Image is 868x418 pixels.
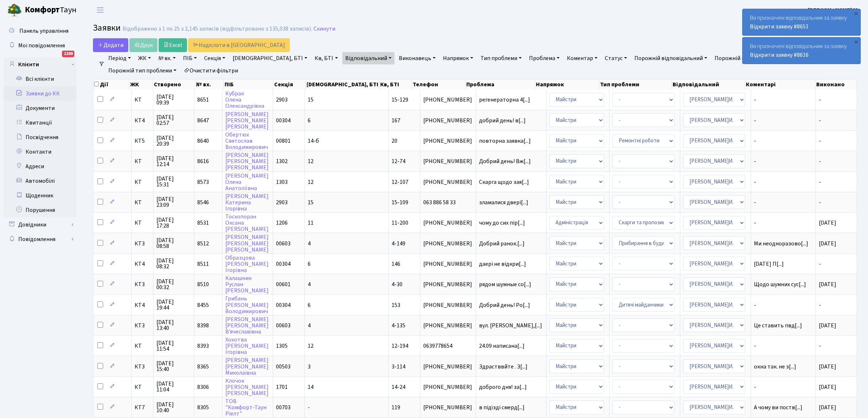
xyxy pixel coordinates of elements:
span: 12-194 [392,342,408,350]
a: Клочок[PERSON_NAME][PERSON_NAME] [225,377,269,397]
span: КТ4 [135,261,151,267]
span: [DATE] 10:40 [156,402,191,413]
a: Тип проблеми [478,52,525,64]
span: - [819,342,821,350]
span: КТ3 [135,364,151,370]
a: Секція [201,52,228,64]
span: КТ4 [135,118,151,123]
a: Порожній виконавець [712,52,781,64]
a: ОбертюхСвятославВолодимирович [225,131,268,151]
span: окна так. не з[...] [754,363,796,371]
th: Проблема [466,79,535,90]
a: Очистити фільтри [181,64,241,77]
span: КТ7 [135,405,151,410]
span: - [819,117,821,125]
a: Скинути [314,25,335,32]
th: ПІБ [224,79,273,90]
span: [PHONE_NUMBER] [423,364,472,370]
a: Автомобілі [4,174,77,188]
a: Відкрити заявку #8616 [750,51,809,59]
th: Виконано [816,79,857,90]
span: КТ3 [135,241,151,247]
span: - [308,403,310,411]
span: 8640 [197,137,209,145]
a: Коментар [564,52,600,64]
span: 11-200 [392,219,408,227]
span: [PHONE_NUMBER] [423,241,472,247]
a: Довідники [4,217,77,232]
a: Період [105,52,134,64]
span: КТ [135,343,151,349]
span: [PHONE_NUMBER] [423,138,472,144]
a: ТОВ"Комфорт-ТаунРіелт" [225,397,266,418]
span: - [754,138,813,144]
span: - [819,301,821,309]
span: КТ [135,384,151,390]
span: [DATE] 02:57 [156,114,191,126]
th: Кв, БТІ [379,79,412,90]
a: Заявки до КК [4,86,77,101]
span: КТ [135,179,151,185]
span: 12-107 [392,178,408,186]
a: № вх. [155,52,179,64]
span: 1305 [276,342,288,350]
span: Панель управління [19,27,69,35]
a: Клієнти [4,57,77,72]
span: [PHONE_NUMBER] [423,220,472,226]
th: Напрямок [535,79,599,90]
span: - [819,157,821,165]
span: 00503 [276,363,291,371]
span: КТ3 [135,281,151,287]
span: добрий день! в[...] [479,117,526,125]
span: 8616 [197,157,209,165]
span: 3 [308,363,311,371]
span: [PHONE_NUMBER] [423,384,472,390]
span: 6 [308,260,311,268]
a: Відповідальний [342,52,394,64]
a: Проблема [526,52,563,64]
span: [DATE] 23:09 [156,196,191,208]
span: [DATE] 15:40 [156,360,191,372]
span: 8305 [197,403,209,411]
span: 8651 [197,96,209,104]
span: - [754,302,813,308]
span: [DATE] 20:39 [156,135,191,147]
span: [DATE] 17:28 [156,217,191,229]
a: Квитанції [4,115,77,130]
a: Виконавець [396,52,439,64]
span: 00304 [276,301,291,309]
span: [DATE] 12:14 [156,155,191,167]
a: Порушення [4,203,77,217]
th: Створено [153,79,195,90]
span: Скарга щодо зая[...] [479,178,529,186]
a: [PERSON_NAME] М. [808,6,859,15]
span: 8393 [197,342,209,350]
th: Телефон [412,79,466,90]
span: Мої повідомлення [18,42,65,50]
span: 00304 [276,260,291,268]
a: КалашникРуслан[PERSON_NAME] [225,274,269,295]
a: Повідомлення [4,232,77,247]
span: 6 [308,117,311,125]
a: Відкрити заявку #8651 [750,23,809,31]
span: [PHONE_NUMBER] [423,97,472,103]
a: Порожній тип проблеми [105,64,179,77]
span: 063 886 58 33 [423,200,472,205]
div: × [852,10,860,17]
span: Додати [98,41,124,49]
th: Дії [93,79,129,90]
span: 8511 [197,260,209,268]
span: 8455 [197,301,209,309]
span: - [819,198,821,206]
span: 8512 [197,240,209,248]
a: ПІБ [180,52,200,64]
span: [DATE] [819,363,836,371]
span: Добрий день! Вж[...] [479,157,531,165]
th: № вх. [195,79,224,90]
span: [DATE] 15:31 [156,176,191,188]
span: 15-109 [392,198,408,206]
span: 11 [308,219,314,227]
span: [PHONE_NUMBER] [423,405,472,410]
span: Ми неодноразово[...] [754,240,808,248]
div: Відображено з 1 по 25 з 2,145 записів (відфільтровано з 135,038 записів). [122,25,312,32]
